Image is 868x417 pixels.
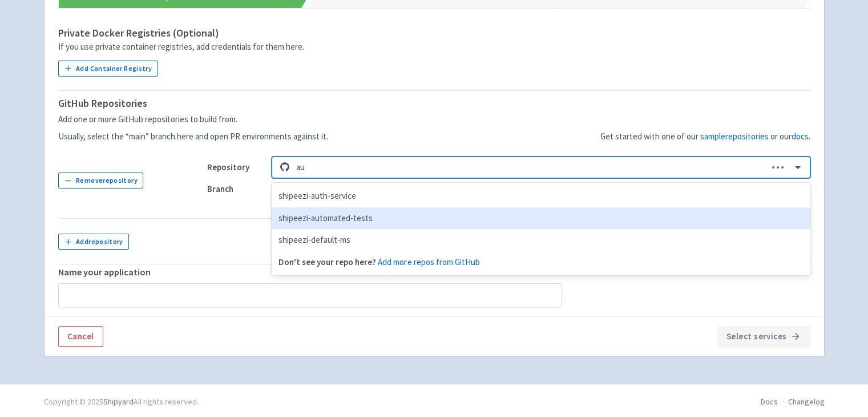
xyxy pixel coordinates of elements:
button: Select services [717,326,810,347]
button: Add Container Registry [58,61,158,77]
strong: Repository [207,162,249,173]
p: Usually, select the “main” branch here and open PR environments against it. [58,130,328,143]
p: Get started with one of our or our . [600,130,810,143]
a: docs [792,131,809,142]
button: Addrepository [58,234,130,250]
strong: Branch [207,183,233,194]
div: Copyright © 2025 All rights reserved. [44,396,199,408]
a: Changelog [788,396,825,407]
div: shipeezi-auth-service [272,185,810,207]
strong: GitHub Repositories [58,97,147,110]
div: shipeezi-default-ms [272,229,810,251]
div: If you use private container registries, add credentials for them here. [58,41,810,54]
a: Add more repos from GitHub [378,256,479,267]
b: Don't see your repo here? [278,256,376,267]
a: samplerepositories [700,131,769,142]
p: Add one or more GitHub repositories to build from. [58,113,328,126]
div: shipeezi-automated-tests [272,207,810,230]
a: Shipyard [103,396,134,407]
h5: Name your application [58,267,810,278]
a: Docs [761,396,778,407]
a: Cancel [58,326,103,347]
button: Removerepository [58,173,144,189]
h4: Private Docker Registries (Optional) [58,27,810,39]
